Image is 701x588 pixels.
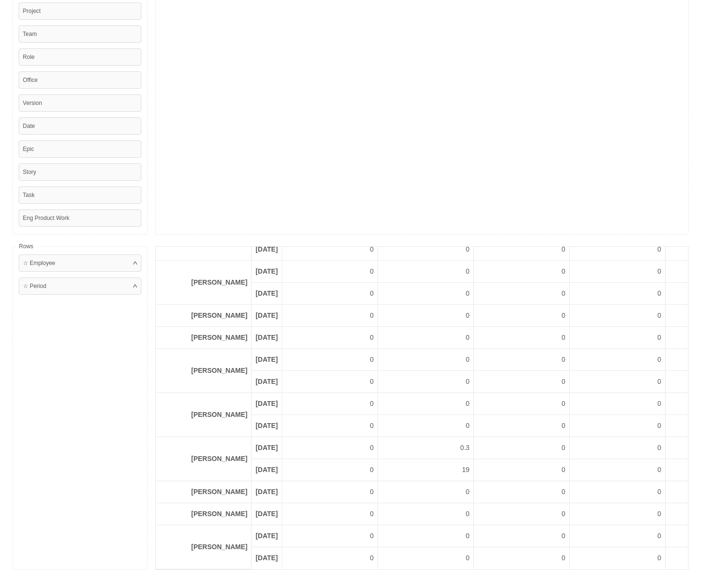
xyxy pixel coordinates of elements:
[19,117,141,135] div: Date
[378,305,473,327] td: 0
[282,283,378,305] td: 0
[282,261,378,283] td: 0
[252,415,282,437] th: [DATE]
[473,327,569,349] td: 0
[282,547,378,569] td: 0
[378,261,473,283] td: 0
[473,239,569,261] td: 0
[156,503,252,525] th: [PERSON_NAME]
[19,94,141,112] div: Version
[378,437,473,459] td: 0.3
[569,503,665,525] td: 0
[252,437,282,459] th: [DATE]
[252,305,282,327] th: [DATE]
[378,481,473,503] td: 0
[19,2,141,20] div: Project
[156,525,252,569] th: [PERSON_NAME]
[19,140,141,158] div: Epic
[378,283,473,305] td: 0
[23,282,46,290] div: ☆ Period
[569,459,665,481] td: 0
[378,415,473,437] td: 0
[473,525,569,547] td: 0
[19,209,141,227] div: Eng Product Work
[19,25,141,43] div: Team
[19,163,141,181] div: Story
[569,239,665,261] td: 0
[378,525,473,547] td: 0
[252,393,282,415] th: [DATE]
[156,349,252,393] th: [PERSON_NAME]
[282,437,378,459] td: 0
[569,305,665,327] td: 0
[378,327,473,349] td: 0
[156,327,252,349] th: [PERSON_NAME]
[282,503,378,525] td: 0
[282,393,378,415] td: 0
[252,349,282,371] th: [DATE]
[252,481,282,503] th: [DATE]
[473,349,569,371] td: 0
[473,305,569,327] td: 0
[282,415,378,437] td: 0
[473,459,569,481] td: 0
[252,261,282,283] th: [DATE]
[282,459,378,481] td: 0
[378,393,473,415] td: 0
[569,547,665,569] td: 0
[378,503,473,525] td: 0
[569,481,665,503] td: 0
[156,437,252,481] th: [PERSON_NAME]
[282,239,378,261] td: 0
[252,283,282,305] th: [DATE]
[378,239,473,261] td: 0
[473,415,569,437] td: 0
[156,261,252,305] th: [PERSON_NAME]
[473,261,569,283] td: 0
[252,503,282,525] th: [DATE]
[473,283,569,305] td: 0
[569,327,665,349] td: 0
[569,437,665,459] td: 0
[473,393,569,415] td: 0
[252,327,282,349] th: [DATE]
[473,481,569,503] td: 0
[19,71,141,89] div: Office
[23,259,56,267] div: ☆ Employee
[252,371,282,393] th: [DATE]
[569,261,665,283] td: 0
[282,349,378,371] td: 0
[473,437,569,459] td: 0
[252,459,282,481] th: [DATE]
[156,305,252,327] th: [PERSON_NAME]
[569,393,665,415] td: 0
[282,327,378,349] td: 0
[473,547,569,569] td: 0
[282,525,378,547] td: 0
[282,481,378,503] td: 0
[19,277,141,295] div: ☆ Period
[156,481,252,503] th: [PERSON_NAME]
[378,349,473,371] td: 0
[378,459,473,481] td: 19
[378,547,473,569] td: 0
[19,186,141,204] div: Task
[569,415,665,437] td: 0
[19,254,141,272] div: ☆ Employee
[282,305,378,327] td: 0
[19,48,141,66] div: Role
[252,547,282,569] th: [DATE]
[282,371,378,393] td: 0
[569,371,665,393] td: 0
[569,283,665,305] td: 0
[156,393,252,437] th: [PERSON_NAME]
[473,371,569,393] td: 0
[569,525,665,547] td: 0
[252,239,282,261] th: [DATE]
[378,371,473,393] td: 0
[252,525,282,547] th: [DATE]
[473,503,569,525] td: 0
[569,349,665,371] td: 0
